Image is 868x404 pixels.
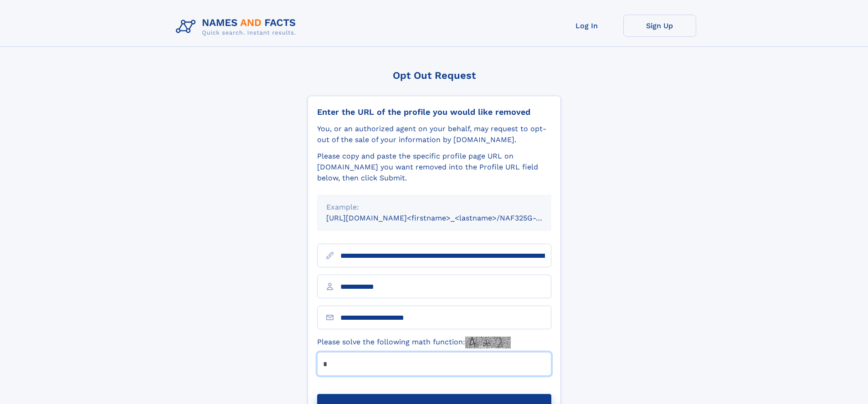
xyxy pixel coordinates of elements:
[326,214,569,222] small: [URL][DOMAIN_NAME]<firstname>_<lastname>/NAF325G-xxxxxxxx
[317,107,551,117] div: Enter the URL of the profile you would like removed
[550,15,623,37] a: Log In
[308,70,561,81] div: Opt Out Request
[326,202,542,213] div: Example:
[172,15,303,39] img: Logo Names and Facts
[317,123,551,145] div: You, or an authorized agent on your behalf, may request to opt-out of the sale of your informatio...
[317,151,551,184] div: Please copy and paste the specific profile page URL on [DOMAIN_NAME] you want removed into the Pr...
[623,15,696,37] a: Sign Up
[317,337,511,348] label: Please solve the following math function:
